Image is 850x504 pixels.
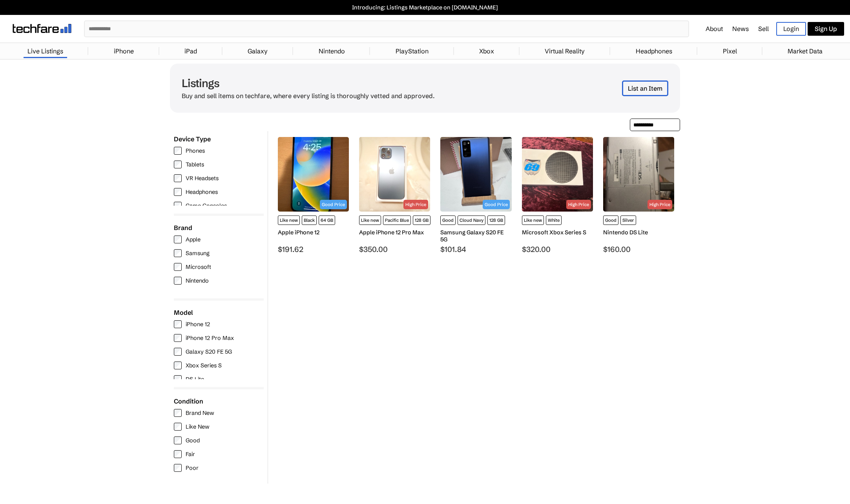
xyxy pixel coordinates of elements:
[458,215,485,225] span: Cloud Navy
[174,161,182,168] input: Tablets
[174,423,182,431] input: Like New
[174,202,260,210] label: Game Consoles
[383,215,411,225] span: Pacific Blue
[603,245,674,254] div: $160.00
[174,309,264,316] div: Model
[522,245,593,254] div: $320.00
[4,4,846,11] a: Introducing: Listings Marketplace on [DOMAIN_NAME]
[620,215,636,225] span: Silver
[784,43,826,59] a: Market Data
[603,215,618,225] span: Good
[522,215,544,225] span: Like new
[403,200,428,209] div: High Price
[278,245,349,254] div: $191.62
[174,450,182,458] input: Fair
[174,174,260,182] label: VR Headsets
[359,215,381,225] span: Like new
[603,137,674,212] img: Nintendo - DS Lite
[174,174,182,182] input: VR Headsets
[174,161,260,168] label: Tablets
[546,215,562,225] span: White
[174,450,264,458] label: Fair
[174,436,264,444] label: Good
[174,188,260,196] label: Headphones
[244,43,272,59] a: Galaxy
[392,43,432,59] a: PlayStation
[758,25,769,33] a: Sell
[302,215,317,225] span: Black
[182,92,435,100] p: Buy and sell items on techfare, where every listing is thoroughly vetted and approved.
[632,43,676,59] a: Headphones
[174,135,264,143] div: Device Type
[732,25,749,33] a: News
[174,277,260,285] label: Nintendo
[174,224,264,232] div: Brand
[174,249,182,257] input: Samsung
[174,409,182,417] input: Brand New
[174,236,260,243] label: Apple
[440,245,511,254] div: $101.84
[808,22,844,36] a: Sign Up
[174,236,182,243] input: Apple
[174,409,264,417] label: Brand New
[174,334,182,342] input: iPhone 12 Pro Max
[566,200,591,209] div: High Price
[719,43,741,59] a: Pixel
[706,25,723,33] a: About
[174,263,182,271] input: Microsoft
[174,348,182,356] input: Galaxy S20 FE 5G
[440,215,456,225] span: Good
[315,43,349,59] a: Nintendo
[174,147,182,155] input: Phones
[278,215,300,225] span: Like new
[522,137,593,212] img: Microsoft - Xbox Series S
[440,137,511,212] img: Samsung - Galaxy S20 FE 5G
[776,22,806,36] a: Login
[440,229,511,243] div: Samsung Galaxy S20 FE 5G
[359,245,430,254] div: $350.00
[522,229,593,236] div: Microsoft Xbox Series S
[483,200,510,209] div: Good Price
[359,229,430,236] div: Apple iPhone 12 Pro Max
[174,464,264,472] label: Poor
[319,215,335,225] span: 64 GB
[359,137,430,212] img: Apple - iPhone 12 Pro Max
[24,43,67,59] a: Live Listings
[487,215,505,225] span: 128 GB
[174,188,182,196] input: Headphones
[174,423,264,431] label: Like New
[174,263,260,271] label: Microsoft
[174,436,182,444] input: Good
[648,200,672,209] div: High Price
[278,137,349,212] img: Apple - iPhone 12
[174,362,260,369] label: Xbox Series S
[110,43,138,59] a: iPhone
[174,277,182,285] input: Nintendo
[278,229,349,236] div: Apple iPhone 12
[413,215,430,225] span: 128 GB
[174,375,182,383] input: DS Lite
[174,348,260,356] label: Galaxy S20 FE 5G
[174,397,264,405] div: Condition
[174,147,260,155] label: Phones
[541,43,589,59] a: Virtual Reality
[174,375,260,383] label: DS Lite
[603,229,674,236] div: Nintendo DS Lite
[174,334,260,342] label: iPhone 12 Pro Max
[13,24,71,33] img: techfare logo
[174,320,260,328] label: iPhone 12
[174,249,260,257] label: Samsung
[182,77,435,90] h1: Listings
[174,202,182,210] input: Game Consoles
[320,200,347,209] div: Good Price
[174,464,182,472] input: Poor
[181,43,201,59] a: iPad
[622,80,668,96] a: List an Item
[174,320,182,328] input: iPhone 12
[174,362,182,369] input: Xbox Series S
[475,43,498,59] a: Xbox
